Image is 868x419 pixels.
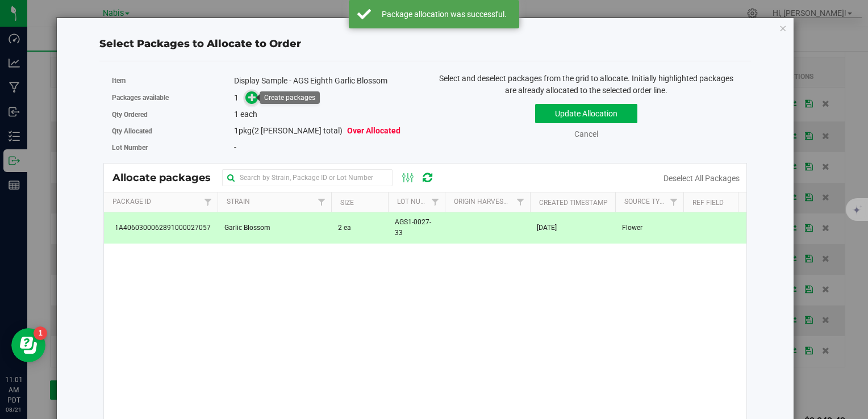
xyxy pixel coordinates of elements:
[340,199,354,207] a: Size
[112,143,234,153] label: Lot Number
[112,93,234,103] label: Packages available
[224,223,270,233] span: Garlic Blossom
[227,198,250,206] a: Strain
[454,198,511,206] a: Origin Harvests
[112,198,151,206] a: Package Id
[234,110,239,119] span: 1
[539,199,608,207] a: Created Timestamp
[111,223,211,233] span: 1A4060300062891000027057
[537,223,557,233] span: [DATE]
[11,328,45,362] iframe: Resource center
[252,126,343,135] span: (2 [PERSON_NAME] total)
[112,76,234,86] label: Item
[624,198,668,206] a: Source Type
[264,94,315,102] div: Create packages
[397,198,438,206] a: Lot Number
[574,129,598,139] a: Cancel
[112,126,234,136] label: Qty Allocated
[622,223,642,233] span: Flower
[112,110,234,120] label: Qty Ordered
[234,126,400,135] span: pkg
[377,9,511,20] div: Package allocation was successful.
[112,171,222,184] span: Allocate packages
[665,192,683,212] a: Filter
[240,110,257,119] span: each
[347,126,400,135] span: Over Allocated
[234,93,239,102] span: 1
[99,36,751,52] div: Select Packages to Allocate to Order
[535,104,637,123] button: Update Allocation
[511,192,530,212] a: Filter
[199,192,218,212] a: Filter
[234,75,417,87] div: Display Sample - AGS Eighth Garlic Blossom
[395,217,438,238] span: AGS1-0027-33
[222,169,393,186] input: Search by Strain, Package ID or Lot Number
[663,174,740,183] a: Deselect All Packages
[312,192,331,212] a: Filter
[692,199,724,207] a: Ref Field
[234,143,236,152] span: -
[34,326,47,340] iframe: Resource center unread badge
[234,126,239,135] span: 1
[338,223,351,233] span: 2 ea
[426,192,445,212] a: Filter
[439,74,733,95] span: Select and deselect packages from the grid to allocate. Initially highlighted packages are alread...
